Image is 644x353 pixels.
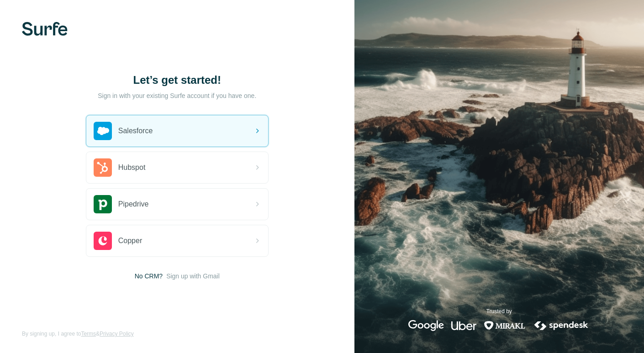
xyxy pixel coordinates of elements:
[98,91,256,100] p: Sign in with your existing Surfe account if you have one.
[118,162,146,173] span: Hubspot
[451,320,476,331] img: uber's logo
[22,22,68,36] img: Surfe's logo
[166,272,220,281] button: Sign up with Gmail
[118,125,153,136] span: Salesforce
[22,330,134,338] span: By signing up, I agree to &
[86,73,269,87] h1: Let’s get started!
[135,272,163,281] span: No CRM?
[100,331,134,337] a: Privacy Policy
[533,320,590,331] img: spendesk's logo
[118,199,149,210] span: Pipedrive
[94,158,112,177] img: hubspot's logo
[486,307,512,315] p: Trusted by
[408,320,444,331] img: google's logo
[118,235,142,246] span: Copper
[94,122,112,140] img: salesforce's logo
[94,195,112,213] img: pipedrive's logo
[94,232,112,250] img: copper's logo
[81,331,96,337] a: Terms
[484,320,526,331] img: mirakl's logo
